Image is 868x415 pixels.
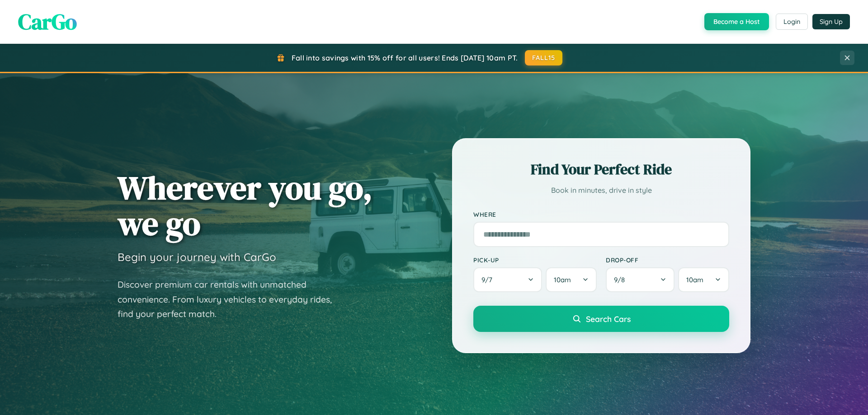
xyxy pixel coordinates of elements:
[606,267,675,292] button: 9/8
[473,256,597,264] label: Pick-up
[686,275,703,284] span: 10am
[473,306,729,332] button: Search Cars
[473,267,542,292] button: 9/7
[118,170,373,241] h1: Wherever you go, we go
[118,250,276,264] h3: Begin your journey with CarGo
[776,14,808,30] button: Login
[18,7,77,37] span: CarGo
[525,50,563,65] button: FALL15
[606,256,729,264] label: Drop-off
[481,275,497,284] span: 9 / 7
[678,267,729,292] button: 10am
[292,53,518,62] span: Fall into savings with 15% off for all users! Ends [DATE] 10am PT.
[554,275,571,284] span: 10am
[473,210,729,218] label: Where
[473,159,729,179] h2: Find Your Perfect Ride
[586,314,631,324] span: Search Cars
[546,267,597,292] button: 10am
[812,14,850,29] button: Sign Up
[118,277,344,322] p: Discover premium car rentals with unmatched convenience. From luxury vehicles to everyday rides, ...
[473,184,729,197] p: Book in minutes, drive in style
[704,13,769,30] button: Become a Host
[614,275,629,284] span: 9 / 8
